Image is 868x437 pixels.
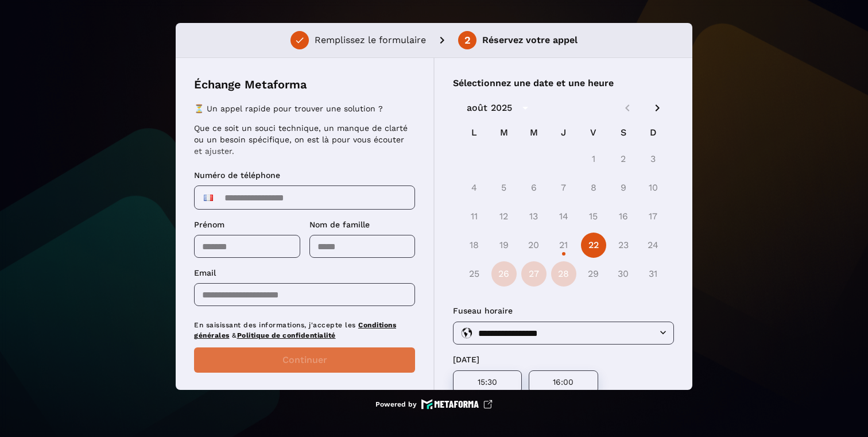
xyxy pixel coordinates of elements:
p: Fuseau horaire [453,305,674,317]
div: France: + 33 [197,188,220,207]
span: D [643,121,664,144]
p: ⏳ Un appel rapide pour trouver une solution ? [194,103,412,114]
p: Que ce soit un souci technique, un manque de clarté ou un besoin spécifique, on est là pour vous ... [194,122,412,157]
div: 2025 [491,101,512,115]
span: Numéro de téléphone [194,171,280,180]
button: Open [656,326,670,339]
span: M [524,121,544,144]
span: & [232,331,237,339]
p: [DATE] [453,354,674,366]
a: Politique de confidentialité [237,331,336,339]
button: 27 août 2025 [521,261,547,287]
p: Réservez votre appel [482,33,578,47]
div: août [467,101,487,115]
button: 22 août 2025 [581,233,606,258]
span: Prénom [194,220,224,229]
span: V [583,121,604,144]
p: Remplissez le formulaire [315,33,426,47]
span: Nom de famille [309,220,370,229]
button: Next month [648,98,667,118]
div: 2 [464,35,471,45]
span: S [613,121,634,144]
button: 28 août 2025 [551,261,576,287]
span: L [464,121,485,144]
button: calendar view is open, switch to year view [516,98,535,118]
p: 16:00 [542,377,584,386]
span: M [494,121,514,144]
p: 15:30 [467,377,508,386]
button: 26 août 2025 [491,261,517,287]
p: Sélectionnez une date et une heure [453,76,674,90]
p: Powered by [375,400,417,409]
p: Échange Metaforma [194,76,307,92]
p: En saisissant des informations, j'accepte les [194,320,415,341]
span: J [553,121,574,144]
a: Powered by [375,399,493,409]
span: Email [194,268,216,277]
